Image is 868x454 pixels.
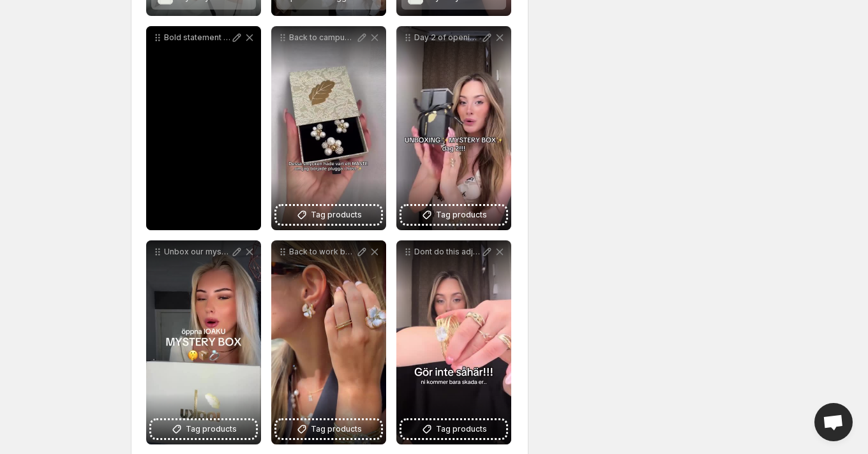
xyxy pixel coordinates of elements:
[276,420,381,438] button: Tag products
[436,423,487,436] span: Tag products
[401,206,506,224] button: Tag products
[146,26,261,230] div: Bold statement jewelry that transforms any outfit into a head-turning look ioaku ioakubyfannyek j...
[271,240,386,444] div: Back to work but make it sparkle elevate your everyday look with statement jewelryTag products
[814,403,853,441] div: Open chat
[436,209,487,221] span: Tag products
[401,420,506,438] button: Tag products
[289,247,355,257] p: Back to work but make it sparkle elevate your everyday look with statement jewelry
[414,247,481,257] p: Dont do this adjust your bracelet like a pro Designed to be fully adjustable for your style
[186,423,237,436] span: Tag products
[276,206,381,224] button: Tag products
[289,33,355,43] p: Back to campus but make it chic If I were starting school this fall these pieces would be my non-...
[164,33,230,43] p: Bold statement jewelry that transforms any outfit into a head-turning look ioaku ioakubyfannyek j...
[396,26,511,230] div: Day 2 of opening our mystery box Have you gotten yours yetTag products
[396,240,511,444] div: Dont do this adjust your bracelet like a pro Designed to be fully adjustable for your styleTag pr...
[311,209,362,221] span: Tag products
[164,247,230,257] p: Unbox our mystery box with dixiehenriettaa Available now at ioaku
[146,240,261,444] div: Unbox our mystery box with dixiehenriettaa Available now at ioakuTag products
[151,420,256,438] button: Tag products
[271,26,386,230] div: Back to campus but make it chic If I were starting school this fall these pieces would be my non-...
[311,423,362,436] span: Tag products
[414,33,481,43] p: Day 2 of opening our mystery box Have you gotten yours yet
